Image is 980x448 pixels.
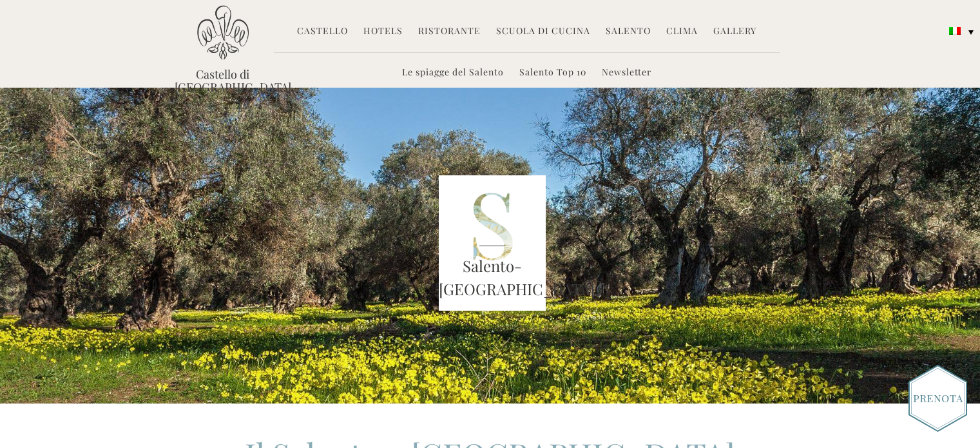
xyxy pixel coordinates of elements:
[402,66,504,81] a: Le spiagge del Salento
[908,365,967,432] img: Book_Button_Italian.png
[418,24,481,39] a: Ristorante
[949,27,961,35] img: Italiano
[363,24,403,39] a: Hotels
[519,66,586,81] a: Salento Top 10
[297,24,348,39] a: Castello
[713,24,756,39] a: Gallery
[175,68,271,93] a: Castello di [GEOGRAPHIC_DATA]
[439,255,546,300] h3: Salento-[GEOGRAPHIC_DATA]
[666,24,698,39] a: Clima
[606,24,651,39] a: Salento
[197,5,249,60] img: Castello di Ugento
[496,24,590,39] a: Scuola di Cucina
[602,66,651,81] a: Newsletter
[439,175,546,311] img: S_Lett_green.png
